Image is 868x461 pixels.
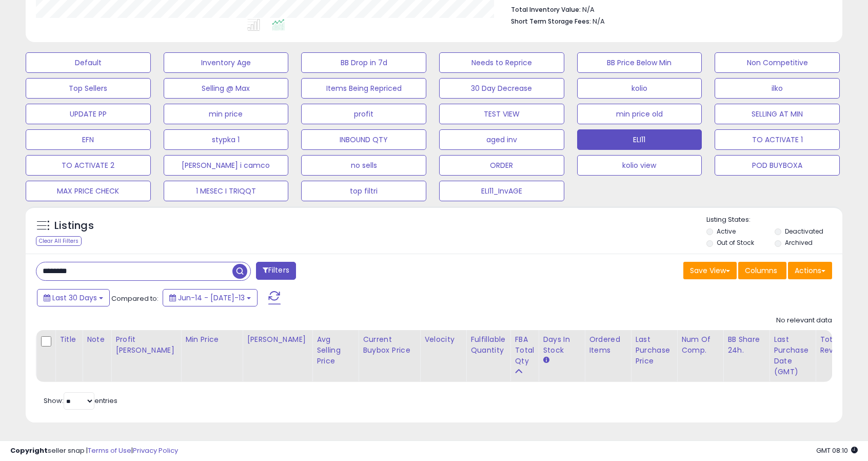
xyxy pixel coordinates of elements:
div: Num of Comp. [681,334,719,356]
button: Default [26,52,151,73]
button: EFN [26,129,151,150]
div: Profit [PERSON_NAME] [115,334,176,356]
div: Fulfillable Quantity [470,334,506,356]
span: 2025-08-13 08:10 GMT [816,446,858,455]
button: BB Drop in 7d [301,52,426,73]
button: Actions [788,262,832,279]
label: Active [717,227,736,236]
button: Filters [256,262,296,280]
button: Selling @ Max [164,78,289,99]
button: ELI11 [577,129,702,150]
div: Avg Selling Price [317,334,354,367]
b: Short Term Storage Fees: [511,17,591,26]
button: TO ACTIVATE 2 [26,155,151,176]
b: Total Inventory Value: [511,5,581,14]
button: ORDER [439,155,564,176]
div: Last Purchase Price [635,334,673,367]
button: kolio view [577,155,702,176]
span: Show: entries [44,396,117,406]
button: INBOUND QTY [301,129,426,150]
button: Columns [738,262,786,279]
button: Save View [683,262,737,279]
button: Jun-14 - [DATE]-13 [163,289,258,306]
button: min price old [577,104,702,124]
button: profit [301,104,426,124]
div: Velocity [424,334,462,345]
button: [PERSON_NAME] i camco [164,155,289,176]
div: Min Price [185,334,238,345]
div: No relevant data [776,316,832,325]
button: UPDATE PP [26,104,151,124]
button: TO ACTIVATE 1 [715,129,840,150]
label: Archived [785,238,813,247]
div: seller snap | | [10,446,178,456]
p: Listing States: [706,215,842,225]
div: Last Purchase Date (GMT) [774,334,811,377]
label: Out of Stock [717,238,754,247]
strong: Copyright [10,446,48,455]
button: top filtri [301,181,426,201]
button: BB Price Below Min [577,52,702,73]
button: Top Sellers [26,78,151,99]
button: Needs to Reprice [439,52,564,73]
button: stypka 1 [164,129,289,150]
button: SELLING AT MIN [715,104,840,124]
button: 1 MESEC I TRIQQT [164,181,289,201]
small: Days In Stock. [543,356,549,365]
button: ilko [715,78,840,99]
span: Jun-14 - [DATE]-13 [178,293,245,303]
button: Items Being Repriced [301,78,426,99]
div: Current Buybox Price [363,334,416,356]
button: Last 30 Days [37,289,110,306]
div: FBA Total Qty [515,334,534,367]
button: POD BUYBOXA [715,155,840,176]
span: N/A [593,16,605,26]
div: Clear All Filters [36,236,82,246]
a: Privacy Policy [133,446,178,455]
div: Ordered Items [589,334,626,356]
button: no sells [301,155,426,176]
button: aged inv [439,129,564,150]
span: Last 30 Days [52,293,97,303]
button: ELI11_InvAGE [439,181,564,201]
div: Days In Stock [543,334,580,356]
div: Title [60,334,78,345]
button: kolio [577,78,702,99]
div: Note [87,334,107,345]
a: Terms of Use [88,446,131,455]
label: Deactivated [785,227,823,236]
h5: Listings [54,219,94,233]
button: MAX PRICE CHECK [26,181,151,201]
div: Total Rev. [820,334,857,356]
span: Compared to: [111,294,159,303]
button: 30 Day Decrease [439,78,564,99]
button: Inventory Age [164,52,289,73]
li: N/A [511,3,824,15]
button: min price [164,104,289,124]
div: [PERSON_NAME] [247,334,308,345]
span: Columns [745,265,777,276]
div: BB Share 24h. [727,334,765,356]
button: TEST VIEW [439,104,564,124]
button: Non Competitive [715,52,840,73]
